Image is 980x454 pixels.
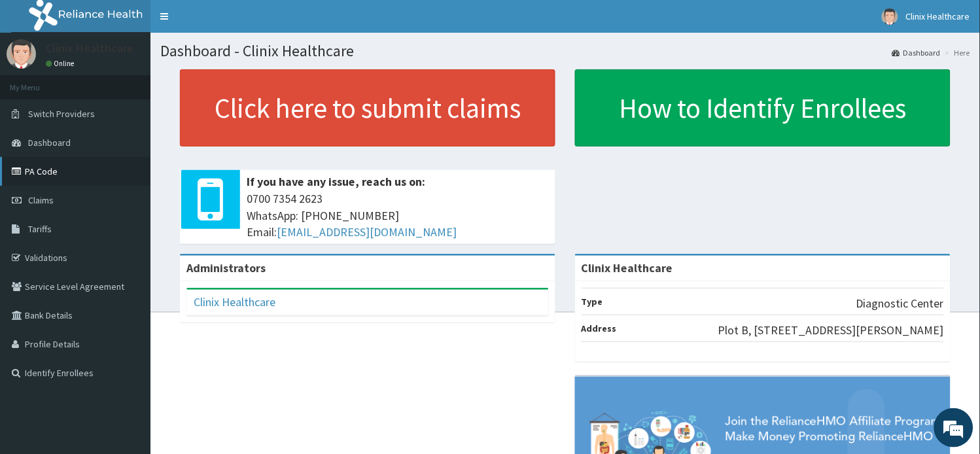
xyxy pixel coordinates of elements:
span: 0700 7354 2623 WhatsApp: [PHONE_NUMBER] Email: [247,190,549,241]
a: Clinix Healthcare [194,294,275,309]
li: Here [942,47,970,58]
b: If you have any issue, reach us on: [247,174,425,189]
span: Claims [28,194,54,206]
b: Type [582,296,603,307]
span: Switch Providers [28,108,95,120]
p: Diagnostic Center [856,295,944,312]
p: Clinix Healthcare [46,43,133,54]
span: Tariffs [28,223,52,235]
a: Click here to submit claims [180,69,555,147]
strong: Clinix Healthcare [582,260,673,275]
img: User Image [882,9,898,25]
h1: Dashboard - Clinix Healthcare [160,43,970,60]
span: Dashboard [28,137,71,148]
p: Plot B, [STREET_ADDRESS][PERSON_NAME] [718,322,944,339]
a: How to Identify Enrollees [575,69,951,147]
b: Administrators [186,260,266,275]
b: Address [582,323,617,334]
a: Dashboard [892,47,941,58]
a: [EMAIL_ADDRESS][DOMAIN_NAME] [277,224,457,239]
img: User Image [7,39,36,69]
span: Clinix Healthcare [906,10,970,22]
a: Online [46,59,77,68]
